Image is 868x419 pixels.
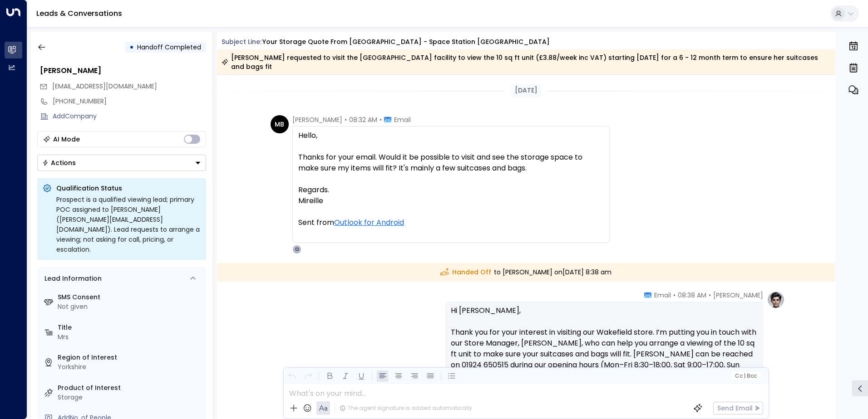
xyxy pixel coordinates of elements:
div: to [PERSON_NAME] on [DATE] 8:38 am [217,263,836,282]
div: Sent from [298,217,604,228]
div: MB [271,115,289,133]
span: [PERSON_NAME] [292,115,342,124]
div: Your storage quote from [GEOGRAPHIC_DATA] - Space Station [GEOGRAPHIC_DATA] [262,37,550,47]
span: • [380,115,382,124]
div: Button group with a nested menu [37,155,206,171]
span: Cc Bcc [735,373,756,379]
div: • [129,39,134,55]
label: SMS Consent [58,292,202,302]
p: Hi [PERSON_NAME], Thank you for your interest in visiting our Wakefield store. I’m putting you in... [451,305,758,414]
span: [PERSON_NAME] [713,291,763,300]
span: • [709,291,711,300]
span: Email [394,115,411,124]
span: Subject Line: [222,37,261,46]
span: • [673,291,676,300]
div: Hello, [298,130,604,141]
span: • [345,115,347,124]
div: [DATE] [511,84,541,97]
div: [PERSON_NAME] [40,65,206,76]
div: Regards. [298,185,604,195]
span: 08:38 AM [678,291,706,300]
span: mido_bi@hotmail.co.uk [52,82,157,91]
a: Leads & Conversations [36,8,122,19]
button: Undo [286,370,298,382]
span: 08:32 AM [349,115,377,124]
div: Actions [42,159,76,167]
span: Handed Off [440,268,491,277]
div: Prospect is a qualified viewing lead; primary POC assigned to [PERSON_NAME] ([PERSON_NAME][EMAIL_... [56,195,201,254]
span: Handoff Completed [137,43,201,52]
div: Thanks for your email. Would it be possible to visit and see the storage space to make sure my it... [298,152,604,174]
button: Actions [37,155,206,171]
div: [PHONE_NUMBER] [53,97,206,106]
div: Lead Information [41,274,102,283]
div: AI Mode [53,135,80,144]
div: Yorkshire [58,362,202,372]
div: Mrs [58,332,202,342]
div: Mireille [298,195,604,206]
div: O [292,245,301,254]
p: Qualification Status [56,184,201,193]
div: [PERSON_NAME] requested to visit the [GEOGRAPHIC_DATA] facility to view the 10 sq ft unit (£3.88/... [222,53,830,71]
div: Storage [58,393,202,402]
a: Outlook for Android [334,217,404,228]
span: | [744,373,745,379]
img: profile-logo.png [767,291,785,309]
button: Redo [302,370,314,382]
span: Email [654,291,671,300]
div: The agent signature is added automatically [340,404,472,412]
label: Product of Interest [58,383,202,393]
span: [EMAIL_ADDRESS][DOMAIN_NAME] [52,82,157,91]
div: Not given [58,302,202,312]
div: AddCompany [53,112,206,121]
button: Cc|Bcc [731,372,760,380]
label: Region of Interest [58,353,202,362]
label: Title [58,323,202,332]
